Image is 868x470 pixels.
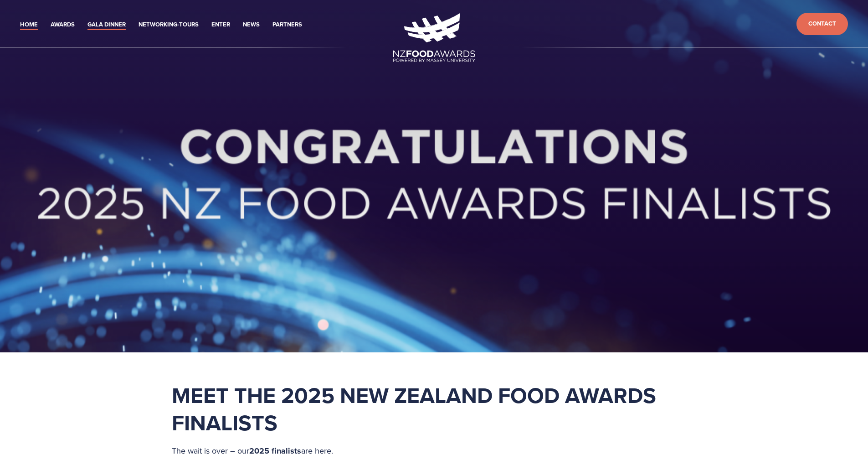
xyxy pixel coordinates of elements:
strong: 2025 finalists [249,445,301,457]
a: Home [20,20,38,30]
strong: Meet the 2025 New Zealand Food Awards Finalists [172,379,662,439]
a: Partners [272,20,302,30]
a: Networking-Tours [139,20,199,30]
a: News [243,20,260,30]
a: Gala Dinner [87,20,126,30]
a: Enter [211,20,230,30]
a: Contact [796,13,848,35]
a: Awards [51,20,75,30]
p: The wait is over – our are here. [172,444,697,459]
